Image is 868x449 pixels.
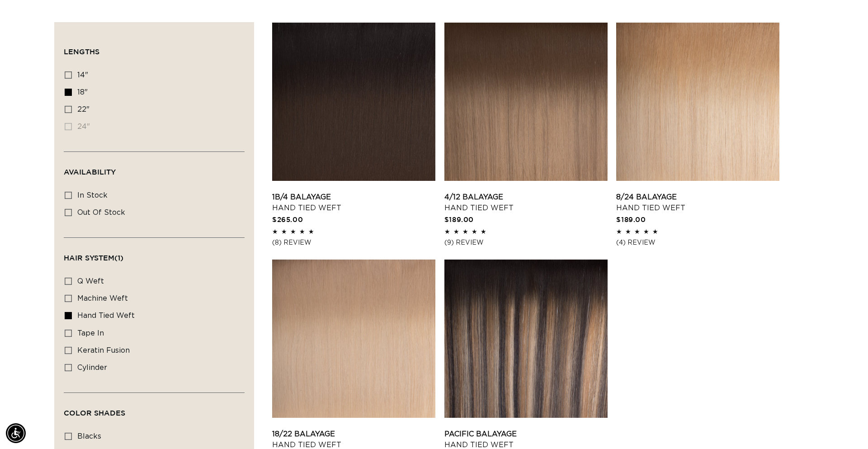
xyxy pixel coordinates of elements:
[77,71,88,79] span: 14"
[64,254,123,262] span: Hair System
[616,192,779,213] a: 8/24 Balayage Hand Tied Weft
[64,32,245,64] summary: Lengths (0 selected)
[77,192,108,199] span: In stock
[64,47,99,56] span: Lengths
[77,347,130,354] span: keratin fusion
[272,192,435,213] a: 1B/4 Balayage Hand Tied Weft
[444,192,608,213] a: 4/12 Balayage Hand Tied Weft
[77,278,104,285] span: q weft
[6,423,26,443] div: Accessibility Menu
[77,106,90,113] span: 22"
[77,364,107,371] span: cylinder
[77,312,135,319] span: hand tied weft
[64,168,116,176] span: Availability
[77,433,101,440] span: blacks
[64,393,245,425] summary: Color Shades (0 selected)
[64,238,245,270] summary: Hair System (1 selected)
[77,89,88,96] span: 18"
[823,406,868,449] iframe: Chat Widget
[77,330,104,337] span: tape in
[64,409,125,417] span: Color Shades
[77,209,125,216] span: Out of stock
[64,152,245,184] summary: Availability (0 selected)
[114,254,123,262] span: (1)
[77,295,128,302] span: machine weft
